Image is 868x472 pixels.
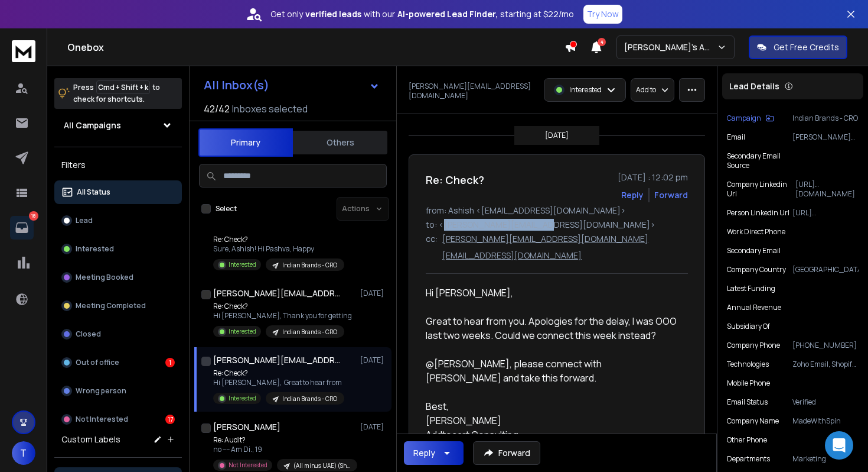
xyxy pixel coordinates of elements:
[727,379,770,388] p: Mobile Phone
[232,102,308,116] h3: Inboxes selected
[213,368,344,378] p: Re: Check?
[404,441,464,465] button: Reply
[792,265,859,274] p: [GEOGRAPHIC_DATA]
[621,189,644,201] button: Reply
[96,80,150,94] span: Cmd + Shift + k
[598,38,606,46] span: 4
[426,172,484,188] h1: Re: Check?
[229,327,256,336] p: Interested
[194,73,389,97] button: All Inbox(s)
[216,204,237,214] label: Select
[76,216,93,225] p: Lead
[727,284,775,293] p: Latest Funding
[54,322,182,346] button: Closed
[12,441,35,465] button: T
[727,151,798,170] p: Secondary Email Source
[727,360,769,369] p: Technologies
[61,434,120,445] h3: Custom Labels
[360,355,387,365] p: [DATE]
[213,311,352,321] p: Hi [PERSON_NAME], Thank you for getting
[727,435,767,445] p: Other Phone
[293,130,387,156] button: Others
[636,85,656,95] p: Add to
[727,341,780,350] p: Company Phone
[213,287,343,299] h1: [PERSON_NAME][EMAIL_ADDRESS][DOMAIN_NAME] +1
[727,132,745,142] p: Email
[76,329,101,339] p: Closed
[54,237,182,261] button: Interested
[426,413,678,428] div: [PERSON_NAME]
[12,40,35,62] img: logo
[165,358,175,367] div: 1
[54,351,182,374] button: Out of office1
[77,187,110,197] p: All Status
[426,314,678,385] div: Great to hear from you. Apologies for the delay, I was OOO last two weeks. Could we connect this ...
[213,354,343,366] h1: [PERSON_NAME][EMAIL_ADDRESS][DOMAIN_NAME]
[727,180,795,199] p: Company Linkedin Url
[67,40,564,54] h1: Onebox
[213,235,344,244] p: Re: Check?
[792,114,859,123] p: Indian Brands - CRO
[729,80,779,92] p: Lead Details
[442,233,648,245] p: [PERSON_NAME][EMAIL_ADDRESS][DOMAIN_NAME]
[54,114,182,137] button: All Campaigns
[727,397,768,407] p: Email Status
[727,454,770,464] p: Departments
[54,408,182,431] button: Not Interested17
[587,8,619,20] p: Try Now
[213,421,280,433] h1: [PERSON_NAME]
[204,79,269,91] h1: All Inbox(s)
[727,227,785,237] p: Work Direct Phone
[213,378,344,387] p: Hi [PERSON_NAME], Great to hear from
[76,244,114,254] p: Interested
[624,41,717,53] p: [PERSON_NAME]'s Agency
[293,461,350,470] p: (All minus UAE) (Shopify Service - Apollo)
[409,82,537,101] p: [PERSON_NAME][EMAIL_ADDRESS][DOMAIN_NAME]
[426,286,678,300] div: Hi [PERSON_NAME],
[29,211,38,221] p: 18
[618,172,688,183] p: [DATE] : 12:02 pm
[305,8,361,20] strong: verified leads
[727,322,770,331] p: Subsidiary of
[426,205,688,216] p: from: Ashish <[EMAIL_ADDRESS][DOMAIN_NAME]>
[229,461,267,470] p: Not Interested
[213,244,344,254] p: Sure, Ashish! Hi Pashva, Happy
[73,82,160,105] p: Press to check for shortcuts.
[792,360,859,369] p: Zoho Email, Shopify Product Reviews, Zoho SalesIQ, Cloudinary, Google AdWords Conversion, Google ...
[792,454,859,464] p: Marketing
[727,416,779,426] p: Company Name
[229,394,256,403] p: Interested
[795,180,859,199] p: [URL][DOMAIN_NAME]
[282,261,337,270] p: Indian Brands - CRO
[727,114,761,123] p: Campaign
[204,102,230,116] span: 42 / 42
[54,294,182,318] button: Meeting Completed
[54,157,182,173] h3: Filters
[442,250,582,261] p: [EMAIL_ADDRESS][DOMAIN_NAME]
[654,189,688,201] div: Forward
[473,441,540,465] button: Forward
[282,328,337,337] p: Indian Brands - CRO
[792,341,859,350] p: [PHONE_NUMBER]
[545,131,569,140] p: [DATE]
[774,41,839,53] p: Get Free Credits
[727,265,786,274] p: Company Country
[360,422,387,432] p: [DATE]
[76,386,126,396] p: Wrong person
[165,415,175,424] div: 17
[213,445,355,454] p: no ---- Am Di., 19
[54,266,182,289] button: Meeting Booked
[749,35,847,59] button: Get Free Credits
[426,399,678,413] div: Best,
[727,246,781,256] p: Secondary Email
[792,416,859,426] p: MadeWithSpin
[76,301,146,311] p: Meeting Completed
[213,435,355,445] p: Re: Audit?
[198,128,293,157] button: Primary
[76,358,119,367] p: Out of office
[792,132,859,142] p: [PERSON_NAME][EMAIL_ADDRESS][DOMAIN_NAME]
[825,431,853,460] div: Open Intercom Messenger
